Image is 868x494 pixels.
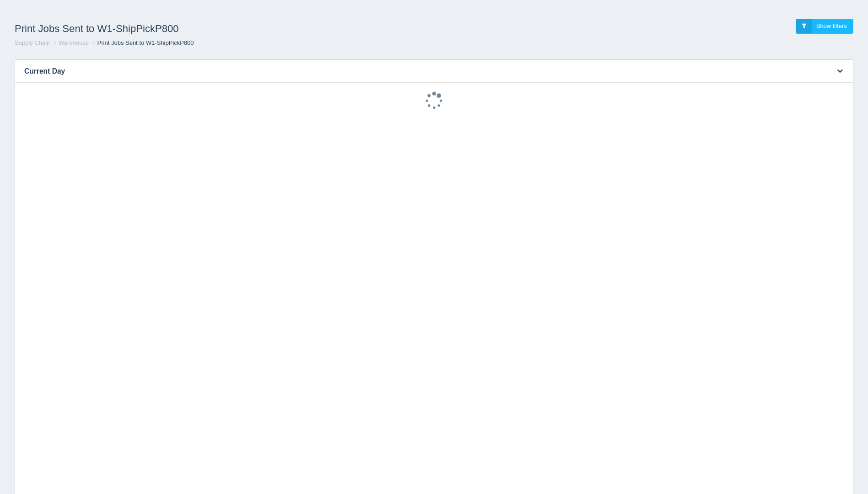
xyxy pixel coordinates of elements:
[15,19,434,39] h1: Print Jobs Sent to W1-ShipPickP800
[15,39,50,46] a: Supply Chain
[796,19,853,34] a: Show filters
[15,60,825,83] h3: Current Day
[91,39,194,48] li: Print Jobs Sent to W1-ShipPickP800
[59,39,89,46] a: Warehouse
[816,22,847,29] span: Show filters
